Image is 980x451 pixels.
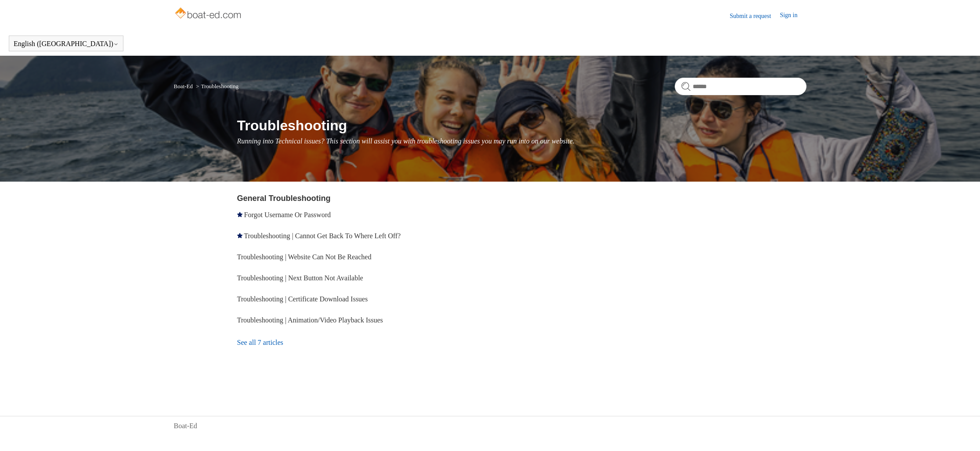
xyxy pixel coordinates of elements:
a: Troubleshooting | Animation/Video Playback Issues [237,316,383,324]
svg: Promoted article [237,233,242,238]
img: Boat-Ed Help Center home page [174,5,244,23]
div: Live chat [951,422,973,444]
a: Boat-Ed [174,83,193,89]
svg: Promoted article [237,212,242,217]
p: Running into Technical issues? This section will assist you with troubleshooting issues you may r... [237,136,806,147]
li: Boat-Ed [174,83,195,89]
a: Submit a request [730,11,780,21]
h1: Troubleshooting [237,115,806,136]
a: Troubleshooting | Certificate Download Issues [237,295,368,303]
button: English ([GEOGRAPHIC_DATA]) [14,40,119,48]
input: Search [675,78,806,95]
li: Troubleshooting [194,83,239,89]
a: Forgot Username Or Password [244,211,331,218]
a: General Troubleshooting [237,194,331,203]
a: Boat-Ed [174,421,197,431]
a: Sign in [780,11,806,21]
a: Troubleshooting | Next Button Not Available [237,274,363,282]
a: Troubleshooting | Website Can Not Be Reached [237,253,372,261]
a: See all 7 articles [237,331,493,354]
a: Troubleshooting | Cannot Get Back To Where Left Off? [244,232,401,240]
